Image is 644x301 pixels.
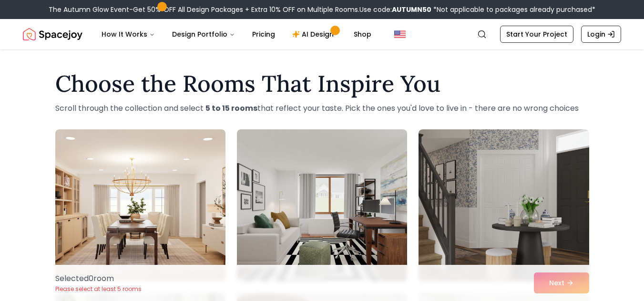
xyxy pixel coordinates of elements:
span: Use code: [359,5,431,14]
img: United States [394,29,406,40]
span: *Not applicable to packages already purchased* [431,5,595,14]
a: Login [581,26,621,43]
a: Pricing [245,25,283,44]
a: Start Your Project [500,26,573,43]
b: AUTUMN50 [392,5,431,14]
h1: Choose the Rooms That Inspire You [55,72,589,95]
nav: Main [94,25,379,44]
p: Please select at least 5 rooms [55,285,142,293]
a: AI Design [285,25,344,44]
button: How It Works [94,25,163,44]
a: Shop [346,25,379,44]
button: Design Portfolio [164,25,243,44]
img: Spacejoy Logo [23,25,82,44]
a: Spacejoy [23,25,82,44]
strong: 5 to 15 rooms [205,103,257,114]
img: Room room-3 [419,129,589,282]
img: Room room-2 [237,129,407,282]
p: Selected 0 room [55,273,142,284]
p: Scroll through the collection and select that reflect your taste. Pick the ones you'd love to liv... [55,103,589,114]
div: The Autumn Glow Event-Get 50% OFF All Design Packages + Extra 10% OFF on Multiple Rooms. [49,5,595,14]
img: Room room-1 [55,129,225,282]
nav: Global [23,19,621,49]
